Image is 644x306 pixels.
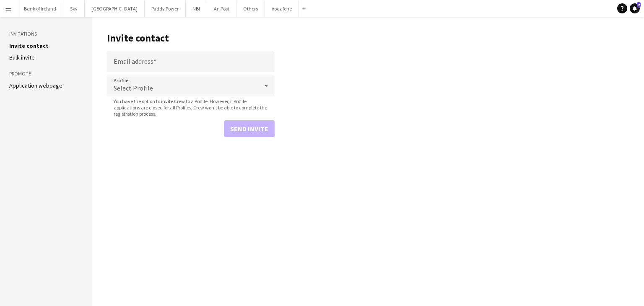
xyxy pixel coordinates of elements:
a: Invite contact [9,42,49,49]
a: Application webpage [9,82,62,89]
h3: Invitations [9,30,83,38]
button: Sky [63,0,85,17]
span: You have the option to invite Crew to a Profile. However, if Profile applications are closed for ... [107,98,275,117]
a: Bulk invite [9,54,35,61]
button: Paddy Power [145,0,186,17]
h3: Promote [9,70,83,78]
button: Bank of Ireland [17,0,63,17]
button: An Post [207,0,236,17]
button: [GEOGRAPHIC_DATA] [85,0,145,17]
span: 2 [637,2,641,8]
span: Select Profile [114,84,153,92]
h1: Invite contact [107,32,275,44]
button: NBI [186,0,207,17]
button: Others [236,0,265,17]
button: Vodafone [265,0,299,17]
a: 2 [630,3,640,13]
